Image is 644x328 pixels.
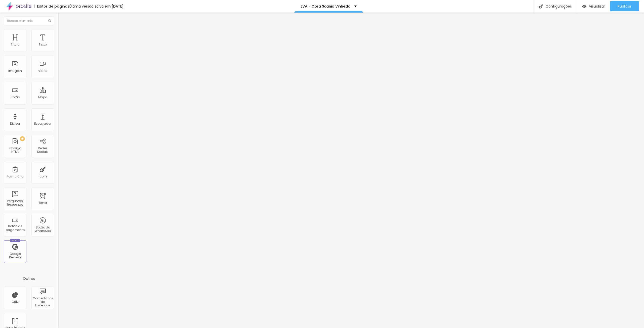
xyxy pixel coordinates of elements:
div: Redes Sociais [33,147,53,154]
div: Comentários do Facebook [33,297,53,307]
div: Botão [11,96,20,99]
img: view-1.svg [582,4,586,9]
div: Novo [10,239,21,242]
div: Última versão salva em [DATE] [69,5,124,8]
img: Icone [48,19,51,22]
div: Ícone [38,175,47,178]
button: Visualizar [577,1,610,11]
div: Editor de páginas [34,5,69,8]
div: Vídeo [38,69,47,73]
button: Publicar [610,1,639,11]
span: Publicar [618,4,631,8]
div: Texto [39,43,47,46]
div: CRM [12,300,19,304]
div: Título [11,43,19,46]
div: Imagem [8,69,22,73]
div: Botão do WhatsApp [33,226,53,233]
p: EVA - Obra Scania Vinhedo [301,5,350,8]
div: Formulário [7,175,23,178]
img: Icone [539,4,543,9]
div: Espaçador [34,122,51,125]
div: Botão de pagamento [5,224,25,232]
div: Google Reviews [5,252,25,259]
div: Divisor [10,122,20,125]
div: Timer [38,201,47,205]
div: Mapa [38,96,47,99]
span: Visualizar [589,4,605,8]
div: Código HTML [5,147,25,154]
div: Perguntas frequentes [5,199,25,207]
input: Buscar elemento [4,16,54,25]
